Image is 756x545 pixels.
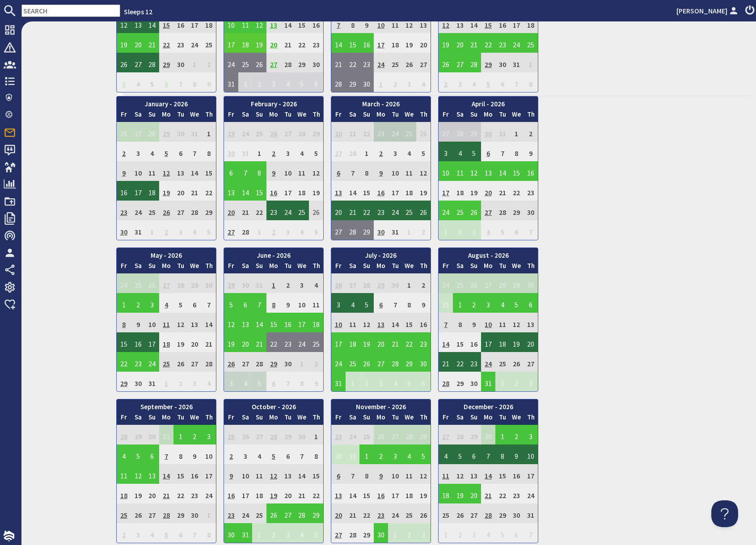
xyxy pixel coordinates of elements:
td: 22 [159,33,173,53]
td: 7 [331,13,346,33]
td: 30 [495,53,510,72]
td: 10 [439,161,453,181]
td: 10 [224,13,238,33]
td: 15 [346,33,360,53]
td: 24 [510,33,524,53]
td: 28 [331,72,346,92]
th: Fr [331,109,346,122]
th: Su [145,109,159,122]
th: Th [202,109,216,122]
td: 1 [188,53,202,72]
td: 2 [252,72,266,92]
td: 1 [238,72,253,92]
th: Mo [481,109,495,122]
td: 10 [131,161,145,181]
td: 17 [510,13,524,33]
td: 7 [188,142,202,161]
td: 31 [510,53,524,72]
td: 28 [238,220,253,240]
td: 29 [202,201,216,220]
td: 15 [295,13,309,33]
th: Su [467,109,481,122]
th: January - 2026 [117,96,216,109]
td: 10 [281,161,295,181]
td: 29 [295,53,309,72]
th: Sa [238,109,253,122]
td: 30 [117,220,131,240]
td: 27 [331,142,346,161]
th: Th [524,109,538,122]
td: 28 [453,122,467,142]
td: 2 [524,122,538,142]
td: 6 [495,72,510,92]
th: Tu [281,109,295,122]
td: 20 [416,33,431,53]
a: [PERSON_NAME] [676,5,740,16]
td: 7 [495,142,510,161]
td: 30 [173,53,188,72]
td: 6 [309,72,323,92]
td: 25 [524,33,538,53]
td: 19 [252,33,266,53]
img: staytech_i_w-64f4e8e9ee0a9c174fd5317b4b171b261742d2d393467e5bdba4413f4f884c10.svg [4,531,14,541]
td: 28 [145,122,159,142]
td: 13 [453,13,467,33]
td: 3 [439,142,453,161]
td: 28 [346,142,360,161]
td: 28 [495,201,510,220]
td: 29 [309,122,323,142]
td: 9 [359,13,374,33]
td: 1 [359,142,374,161]
td: 24 [388,201,402,220]
td: 9 [524,142,538,161]
td: 27 [453,53,467,72]
td: 5 [202,220,216,240]
td: 23 [359,53,374,72]
td: 24 [224,53,238,72]
td: 5 [309,142,323,161]
td: 13 [266,13,281,33]
th: We [188,109,202,122]
td: 30 [524,201,538,220]
td: 5 [481,72,495,92]
td: 15 [159,13,173,33]
td: 21 [188,181,202,201]
a: Sleeps 12 [124,7,152,16]
td: 13 [416,13,431,33]
td: 17 [388,181,402,201]
td: 21 [238,201,253,220]
td: 29 [481,53,495,72]
iframe: Toggle Customer Support [711,500,738,527]
td: 18 [145,181,159,201]
td: 28 [188,201,202,220]
td: 27 [266,53,281,72]
td: 22 [202,181,216,201]
th: Sa [346,109,360,122]
td: 21 [331,53,346,72]
td: 22 [252,201,266,220]
td: 14 [281,13,295,33]
td: 12 [402,13,417,33]
td: 23 [495,33,510,53]
td: 23 [173,33,188,53]
th: Fr [117,109,131,122]
th: Mo [266,109,281,122]
td: 16 [117,181,131,201]
td: 23 [224,122,238,142]
td: 15 [252,181,266,201]
th: Mo [159,109,173,122]
td: 10 [374,13,388,33]
td: 25 [252,122,266,142]
td: 21 [495,181,510,201]
td: 17 [439,181,453,201]
td: 22 [510,181,524,201]
td: 25 [238,53,253,72]
td: 20 [331,201,346,220]
td: 6 [159,72,173,92]
td: 8 [188,72,202,92]
td: 17 [131,181,145,201]
td: 1 [252,220,266,240]
td: 18 [402,181,417,201]
td: 26 [402,53,417,72]
td: 21 [467,33,481,53]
